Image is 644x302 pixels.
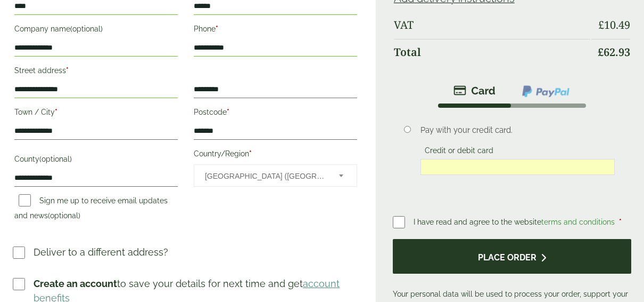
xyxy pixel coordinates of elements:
[394,12,590,38] th: VAT
[424,162,612,172] iframe: Secure card payment input frame
[194,105,357,123] label: Postcode
[19,194,31,206] input: Sign me up to receive email updates and news(optional)
[393,239,631,274] button: Place order
[521,84,571,98] img: ppcp-gateway.png
[205,165,325,187] span: United Kingdom (UK)
[55,108,57,116] abbr: required
[34,245,168,259] p: Deliver to a different address?
[70,25,103,33] span: (optional)
[420,124,615,136] p: Pay with your credit card.
[598,18,630,32] bdi: 10.49
[194,21,357,39] label: Phone
[598,45,630,59] bdi: 62.93
[48,211,80,220] span: (optional)
[420,146,498,158] label: Credit or debit card
[14,63,178,81] label: Street address
[227,108,229,116] abbr: required
[598,45,604,59] span: £
[394,39,590,65] th: Total
[453,84,496,97] img: stripe.png
[541,218,615,226] a: terms and conditions
[414,218,617,226] span: I have read and agree to the website
[216,25,218,33] abbr: required
[14,105,178,123] label: Town / City
[14,21,178,39] label: Company name
[249,149,252,158] abbr: required
[39,155,72,163] span: (optional)
[619,218,622,226] abbr: required
[194,146,357,164] label: Country/Region
[598,18,604,32] span: £
[66,66,69,75] abbr: required
[194,164,357,187] span: Country/Region
[34,278,117,289] strong: Create an account
[14,152,178,170] label: County
[14,196,168,223] label: Sign me up to receive email updates and news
